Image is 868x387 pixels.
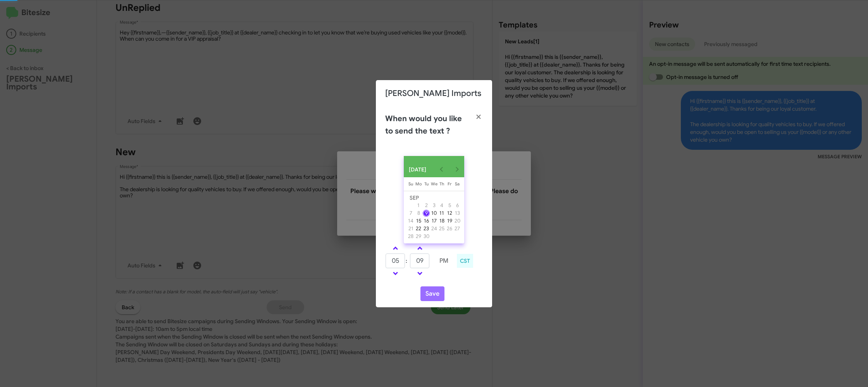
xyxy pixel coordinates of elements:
[446,210,453,217] div: 12
[385,113,468,137] h2: When would you like to send the text ?
[431,181,437,187] span: We
[423,225,430,232] div: 23
[423,233,430,240] div: 30
[439,181,444,187] span: Th
[415,217,422,225] button: September 15, 2025
[409,163,426,176] span: [DATE]
[407,217,414,224] div: 14
[453,225,461,233] button: September 27, 2025
[422,225,430,233] button: September 23, 2025
[438,225,445,232] div: 25
[415,225,422,232] div: 22
[454,210,461,217] div: 13
[410,253,429,268] input: MM
[415,217,422,224] div: 15
[449,162,465,177] button: Next month
[407,233,414,240] div: 28
[386,253,405,268] input: HH
[430,209,438,217] button: September 10, 2025
[415,233,422,240] button: September 29, 2025
[454,225,461,232] div: 27
[453,202,461,209] button: September 6, 2025
[422,202,430,209] button: September 2, 2025
[446,217,453,224] div: 19
[446,217,453,225] button: September 19, 2025
[415,209,422,217] button: September 8, 2025
[420,286,444,301] button: Save
[422,217,430,225] button: September 16, 2025
[415,233,422,240] div: 29
[438,217,446,225] button: September 18, 2025
[430,225,438,233] button: September 24, 2025
[453,217,461,225] button: September 20, 2025
[415,202,422,209] button: September 1, 2025
[438,209,446,217] button: September 11, 2025
[430,217,438,225] button: September 17, 2025
[423,210,430,217] div: 9
[454,217,461,224] div: 20
[448,181,451,187] span: Fr
[431,202,437,209] div: 3
[446,202,453,209] div: 5
[431,225,437,232] div: 24
[415,202,422,209] div: 1
[407,225,415,233] button: September 21, 2025
[403,162,434,177] button: Choose month and year
[423,217,430,224] div: 16
[422,233,430,240] button: September 30, 2025
[408,181,413,187] span: Su
[422,209,430,217] button: September 9, 2025
[430,202,438,209] button: September 3, 2025
[446,225,453,232] div: 26
[407,209,415,217] button: September 7, 2025
[438,225,446,233] button: September 25, 2025
[438,202,446,209] button: September 4, 2025
[455,181,460,187] span: Sa
[438,217,445,224] div: 18
[405,253,410,269] td: :
[415,210,422,217] div: 8
[407,233,415,240] button: September 28, 2025
[457,254,473,268] div: CST
[424,181,429,187] span: Tu
[431,217,437,224] div: 17
[446,202,453,209] button: September 5, 2025
[431,210,437,217] div: 10
[415,181,422,187] span: Mo
[407,225,414,232] div: 21
[446,225,453,233] button: September 26, 2025
[454,202,461,209] div: 6
[434,162,449,177] button: Previous month
[415,225,422,233] button: September 22, 2025
[407,194,461,202] td: SEP
[453,209,461,217] button: September 13, 2025
[438,210,445,217] div: 11
[407,210,414,217] div: 7
[376,80,492,106] div: [PERSON_NAME] Imports
[438,202,445,209] div: 4
[446,209,453,217] button: September 12, 2025
[423,202,430,209] div: 2
[407,217,415,225] button: September 14, 2025
[434,253,453,268] button: PM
